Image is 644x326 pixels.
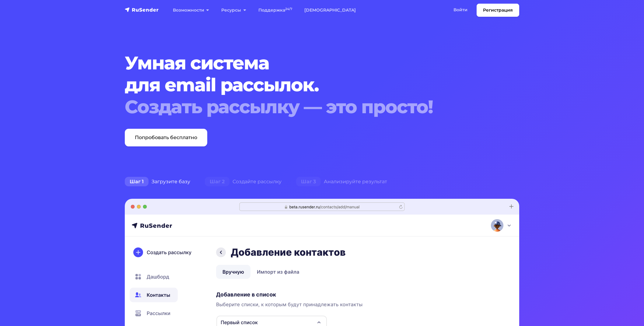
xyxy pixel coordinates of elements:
img: RuSender [125,7,159,13]
a: [DEMOGRAPHIC_DATA] [298,4,362,16]
a: Поддержка24/7 [252,4,298,16]
a: Регистрация [477,4,519,17]
a: Возможности [167,4,215,16]
a: Попробовать бесплатно [125,129,207,146]
sup: 24/7 [285,7,292,11]
a: Войти [447,4,474,16]
span: Шаг 2 [205,177,229,187]
span: Шаг 1 [125,177,149,187]
a: Ресурсы [215,4,252,16]
span: Шаг 3 [296,177,321,187]
div: Создать рассылку — это просто! [125,96,486,118]
div: Создайте рассылку [198,176,289,188]
h1: Умная система для email рассылок. [125,52,486,118]
div: Загрузите базу [117,176,198,188]
div: Анализируйте результат [289,176,394,188]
